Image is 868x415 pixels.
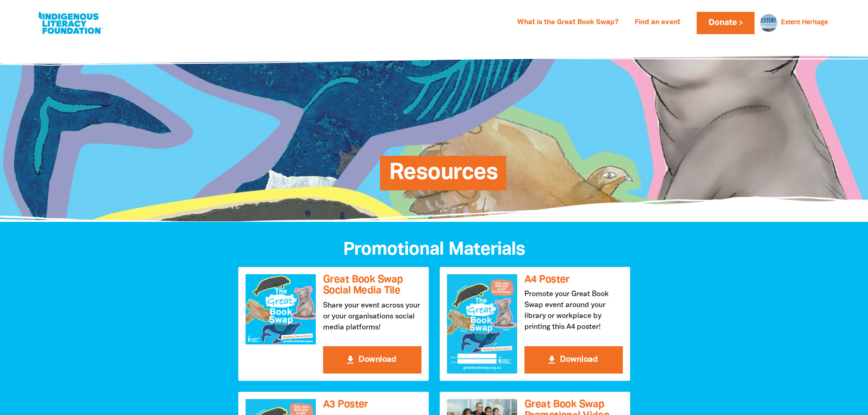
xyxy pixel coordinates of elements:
[781,20,828,26] a: Extent Heritage
[512,15,624,30] a: What is the Great Book Swap?
[323,399,421,410] h3: A3 Poster
[389,163,498,190] span: Resources
[345,354,356,365] i: get_app
[546,354,557,365] i: get_app
[697,12,754,34] a: Donate
[246,274,316,344] img: Great Book Swap Social Media Tile
[343,241,525,258] span: Promotional Materials
[524,274,623,286] h3: A4 Poster
[629,15,686,30] a: Find an event
[447,274,517,374] img: A4 Poster
[524,346,623,374] button: get_app Download
[323,274,421,297] h3: Great Book Swap Social Media Tile
[323,346,421,374] button: get_app Download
